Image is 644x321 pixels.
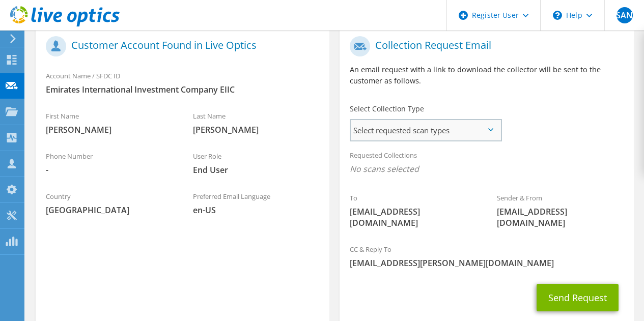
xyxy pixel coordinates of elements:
span: [PERSON_NAME] [46,124,173,135]
div: CC & Reply To [340,239,633,274]
div: Country [36,186,183,221]
div: Sender & From [487,187,634,234]
label: Select Collection Type [350,104,424,114]
span: No scans selected [350,163,623,174]
span: - [46,164,173,176]
div: Requested Collections [340,144,633,182]
div: Preferred Email Language [183,186,330,221]
span: SAN [617,7,633,23]
div: Last Name [183,105,330,140]
span: [EMAIL_ADDRESS][DOMAIN_NAME] [497,206,624,228]
span: [PERSON_NAME] [193,124,320,135]
span: End User [193,164,320,176]
span: Emirates International Investment Company EIIC [46,84,319,95]
div: Account Name / SFDC ID [36,65,329,100]
div: Phone Number [36,145,183,181]
div: User Role [183,145,330,181]
span: en-US [193,205,320,216]
span: [GEOGRAPHIC_DATA] [46,205,173,216]
span: Select requested scan types [351,120,500,140]
svg: \n [553,11,562,20]
div: To [340,187,487,234]
span: [EMAIL_ADDRESS][DOMAIN_NAME] [350,206,477,228]
span: [EMAIL_ADDRESS][PERSON_NAME][DOMAIN_NAME] [350,257,623,269]
button: Send Request [537,284,619,311]
h1: Collection Request Email [350,36,618,56]
p: An email request with a link to download the collector will be sent to the customer as follows. [350,64,623,86]
h1: Customer Account Found in Live Optics [46,36,314,56]
div: First Name [36,105,183,140]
